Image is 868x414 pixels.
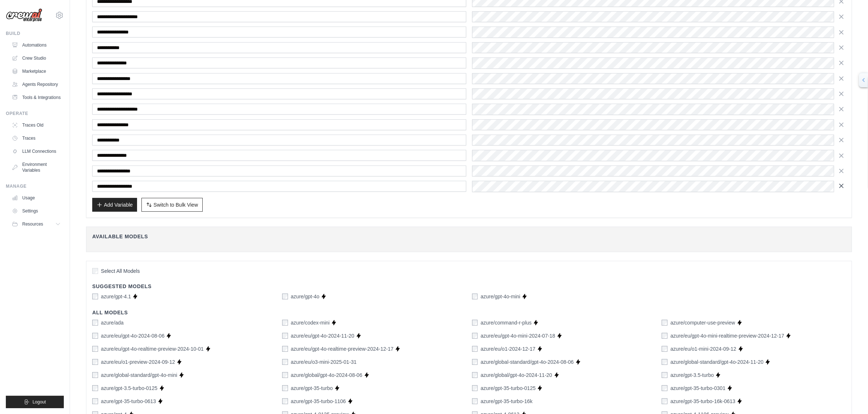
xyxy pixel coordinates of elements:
h4: All Models [92,309,846,316]
a: Marketplace [9,65,64,77]
a: Traces Old [9,119,64,131]
input: azure/gpt-4o-mini [472,294,478,299]
input: azure/eu/gpt-4o-2024-08-06 [92,333,98,339]
input: azure/eu/o1-mini-2024-09-12 [662,346,667,352]
label: azure/gpt-4o-mini [480,293,520,300]
button: Logout [6,396,64,408]
input: azure/gpt-35-turbo-1106 [282,398,288,404]
label: azure/gpt-35-turbo [291,385,333,392]
span: Select All Models [101,267,140,275]
label: azure/codex-mini [291,319,330,326]
button: Resources [9,218,64,230]
input: azure/gpt-4.1 [92,294,98,299]
h4: Available Models [92,233,846,240]
input: azure/eu/gpt-4o-2024-11-20 [282,333,288,339]
label: azure/gpt-35-turbo-16k-0613 [670,398,735,405]
label: azure/gpt-4o [291,293,320,300]
input: azure/command-r-plus [472,320,478,326]
a: Settings [9,205,64,217]
input: azure/gpt-4o [282,294,288,299]
input: azure/gpt-35-turbo [282,385,288,391]
input: azure/global-standard/gpt-4o-mini [92,372,98,378]
label: azure/global/gpt-4o-2024-08-06 [291,371,362,379]
input: azure/gpt-35-turbo-16k [472,398,478,404]
a: Traces [9,132,64,144]
label: azure/gpt-35-turbo-16k [480,398,532,405]
div: Build [6,31,64,36]
a: Crew Studio [9,52,64,64]
label: azure/eu/o1-mini-2024-09-12 [670,345,736,353]
label: azure/eu/gpt-4o-mini-realtime-preview-2024-12-17 [670,332,784,339]
label: azure/eu/gpt-4o-2024-11-20 [291,332,354,339]
img: Logo [6,8,42,22]
input: azure/codex-mini [282,320,288,326]
h4: Suggested Models [92,283,846,290]
input: azure/global/gpt-4o-2024-11-20 [472,372,478,378]
label: azure/ada [101,319,124,326]
label: azure/gpt-35-turbo-0125 [480,385,536,392]
input: azure/gpt-35-turbo-0613 [92,398,98,404]
button: Add Variable [92,198,137,212]
button: Switch to Bulk View [141,198,203,212]
a: Environment Variables [9,159,64,176]
label: azure/global-standard/gpt-4o-2024-11-20 [670,358,763,366]
a: Automations [9,39,64,51]
input: azure/global/gpt-4o-2024-08-06 [282,372,288,378]
label: azure/eu/gpt-4o-realtime-preview-2024-10-01 [101,345,204,353]
label: azure/gpt-35-turbo-0613 [101,398,156,405]
label: azure/gpt-35-turbo-1106 [291,398,346,405]
input: azure/eu/o1-preview-2024-09-12 [92,359,98,365]
input: azure/gpt-3.5-turbo-0125 [92,385,98,391]
label: azure/gpt-35-turbo-0301 [670,385,725,392]
label: azure/global-standard/gpt-4o-2024-08-06 [480,358,573,366]
label: azure/computer-use-preview [670,319,735,326]
a: Tools & Integrations [9,92,64,103]
a: LLM Connections [9,146,64,157]
input: azure/eu/gpt-4o-realtime-preview-2024-12-17 [282,346,288,352]
input: azure/gpt-35-turbo-0125 [472,385,478,391]
span: Switch to Bulk View [153,201,198,208]
input: azure/eu/gpt-4o-mini-2024-07-18 [472,333,478,339]
input: azure/eu/o3-mini-2025-01-31 [282,359,288,365]
input: azure/global-standard/gpt-4o-2024-08-06 [472,359,478,365]
div: Operate [6,111,64,116]
label: azure/gpt-4.1 [101,293,131,300]
input: azure/eu/gpt-4o-mini-realtime-preview-2024-12-17 [662,333,667,339]
label: azure/eu/o1-preview-2024-09-12 [101,358,175,366]
input: azure/eu/o1-2024-12-17 [472,346,478,352]
span: Logout [32,399,46,405]
input: azure/ada [92,320,98,326]
input: Select All Models [92,268,98,274]
input: azure/gpt-35-turbo-0301 [662,385,667,391]
label: azure/eu/gpt-4o-realtime-preview-2024-12-17 [291,345,394,353]
div: Manage [6,183,64,189]
span: Resources [22,221,43,227]
input: azure/gpt-35-turbo-16k-0613 [662,398,667,404]
label: azure/eu/gpt-4o-mini-2024-07-18 [480,332,555,339]
input: azure/gpt-3.5-turbo [662,372,667,378]
label: azure/gpt-3.5-turbo [670,371,714,379]
label: azure/global-standard/gpt-4o-mini [101,371,177,379]
label: azure/eu/o1-2024-12-17 [480,345,535,353]
input: azure/eu/gpt-4o-realtime-preview-2024-10-01 [92,346,98,352]
label: azure/gpt-3.5-turbo-0125 [101,385,157,392]
label: azure/eu/o3-mini-2025-01-31 [291,358,357,366]
a: Agents Repository [9,79,64,90]
input: azure/global-standard/gpt-4o-2024-11-20 [662,359,667,365]
label: azure/command-r-plus [480,319,532,326]
a: Usage [9,192,64,204]
label: azure/eu/gpt-4o-2024-08-06 [101,332,164,339]
label: azure/global/gpt-4o-2024-11-20 [480,371,552,379]
input: azure/computer-use-preview [662,320,667,326]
